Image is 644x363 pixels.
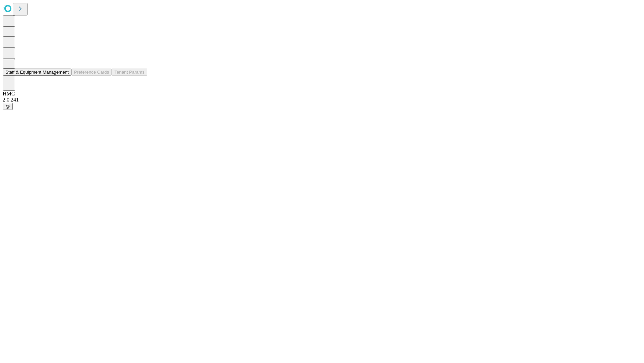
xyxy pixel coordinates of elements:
[3,91,641,97] div: HMC
[112,69,147,76] button: Tenant Params
[3,69,71,76] button: Staff & Equipment Management
[3,97,641,103] div: 2.0.241
[5,104,10,109] span: @
[71,69,112,76] button: Preference Cards
[3,103,13,110] button: @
